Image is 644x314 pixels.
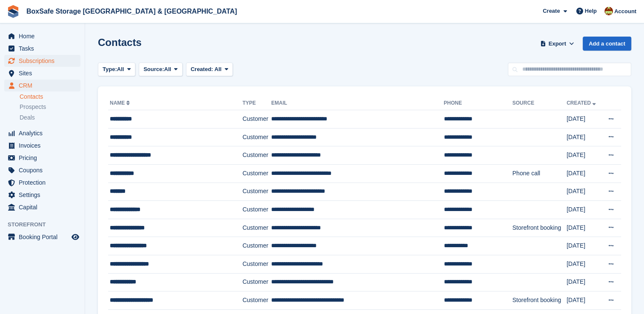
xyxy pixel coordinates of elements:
[191,66,213,72] span: Created:
[567,110,601,128] td: [DATE]
[186,63,233,77] button: Created: All
[567,219,601,237] td: [DATE]
[143,65,164,74] span: Source:
[243,146,272,165] td: Customer
[271,97,444,110] th: Email
[19,43,70,54] span: Tasks
[444,97,512,110] th: Phone
[4,43,80,54] a: menu
[19,152,70,164] span: Pricing
[243,255,272,273] td: Customer
[567,164,601,183] td: [DATE]
[512,291,567,310] td: Storefront booking
[103,65,117,74] span: Type:
[567,201,601,219] td: [DATE]
[19,55,70,67] span: Subscriptions
[23,4,240,18] a: BoxSafe Storage [GEOGRAPHIC_DATA] & [GEOGRAPHIC_DATA]
[110,100,132,106] a: Name
[4,189,80,201] a: menu
[243,128,272,146] td: Customer
[4,55,80,67] a: menu
[4,177,80,188] a: menu
[20,93,80,101] a: Contacts
[549,40,566,48] span: Export
[215,66,222,72] span: All
[4,201,80,213] a: menu
[8,220,85,229] span: Storefront
[20,114,35,122] span: Deals
[567,128,601,146] td: [DATE]
[98,63,135,77] button: Type: All
[583,37,631,51] a: Add a contact
[4,127,80,139] a: menu
[512,97,567,110] th: Source
[4,67,80,79] a: menu
[19,231,70,243] span: Booking Portal
[19,177,70,188] span: Protection
[70,232,80,242] a: Preview store
[243,201,272,219] td: Customer
[98,37,142,48] h1: Contacts
[567,146,601,165] td: [DATE]
[567,291,601,310] td: [DATE]
[164,65,172,74] span: All
[7,5,20,18] img: stora-icon-8386f47178a22dfd0bd8f6a31ec36ba5ce8667c1dd55bd0f319d3a0aa187defe.svg
[614,7,636,16] span: Account
[20,103,80,111] a: Prospects
[139,63,183,77] button: Source: All
[4,80,80,91] a: menu
[538,37,576,51] button: Export
[19,67,70,79] span: Sites
[243,110,272,128] td: Customer
[243,237,272,255] td: Customer
[585,7,597,15] span: Help
[19,189,70,201] span: Settings
[567,183,601,201] td: [DATE]
[4,140,80,151] a: menu
[567,255,601,273] td: [DATE]
[567,273,601,291] td: [DATE]
[4,231,80,243] a: menu
[243,183,272,201] td: Customer
[543,7,560,15] span: Create
[20,103,46,111] span: Prospects
[243,219,272,237] td: Customer
[19,201,70,213] span: Capital
[19,164,70,176] span: Coupons
[4,164,80,176] a: menu
[19,30,70,42] span: Home
[243,164,272,183] td: Customer
[567,100,598,106] a: Created
[567,237,601,255] td: [DATE]
[512,164,567,183] td: Phone call
[243,273,272,291] td: Customer
[4,152,80,164] a: menu
[604,7,613,15] img: Kim
[243,291,272,310] td: Customer
[117,65,124,74] span: All
[4,30,80,42] a: menu
[243,97,272,110] th: Type
[512,219,567,237] td: Storefront booking
[19,140,70,151] span: Invoices
[19,80,70,91] span: CRM
[20,113,80,122] a: Deals
[19,127,70,139] span: Analytics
